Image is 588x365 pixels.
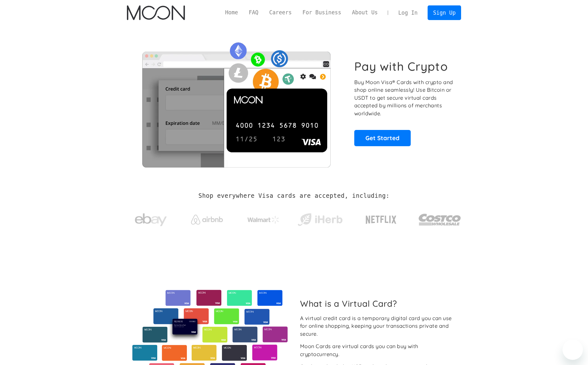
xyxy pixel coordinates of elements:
[127,38,345,167] img: Moon Cards let you spend your crypto anywhere Visa is accepted.
[220,9,243,17] a: Home
[198,192,389,199] h2: Shop everywhere Visa cards are accepted, including:
[354,130,411,146] a: Get Started
[264,9,297,17] a: Careers
[354,59,448,74] h1: Pay with Crypto
[418,201,461,235] a: Costco
[127,5,185,20] a: home
[562,340,583,360] iframe: Button to launch messaging window
[300,342,456,358] div: Moon Cards are virtual cards you can buy with cryptocurrency.
[296,211,344,228] img: iHerb
[354,78,454,118] p: Buy Moon Visa® Cards with crypto and shop online seamlessly! Use Bitcoin or USDT to get secure vi...
[127,204,174,233] a: ebay
[428,5,461,20] a: Sign Up
[300,298,456,309] h2: What is a Virtual Card?
[418,208,461,232] img: Costco
[353,205,410,231] a: Netflix
[191,215,223,225] img: Airbnb
[365,212,397,228] img: Netflix
[183,208,231,228] a: Airbnb
[300,314,456,338] div: A virtual credit card is a temporary digital card you can use for online shopping, keeping your t...
[296,205,344,231] a: iHerb
[240,210,287,227] a: Walmart
[297,9,347,17] a: For Business
[243,9,264,17] a: FAQ
[393,6,423,20] a: Log In
[247,216,279,224] img: Walmart
[127,5,185,20] img: Moon Logo
[347,9,383,17] a: About Us
[135,210,167,230] img: ebay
